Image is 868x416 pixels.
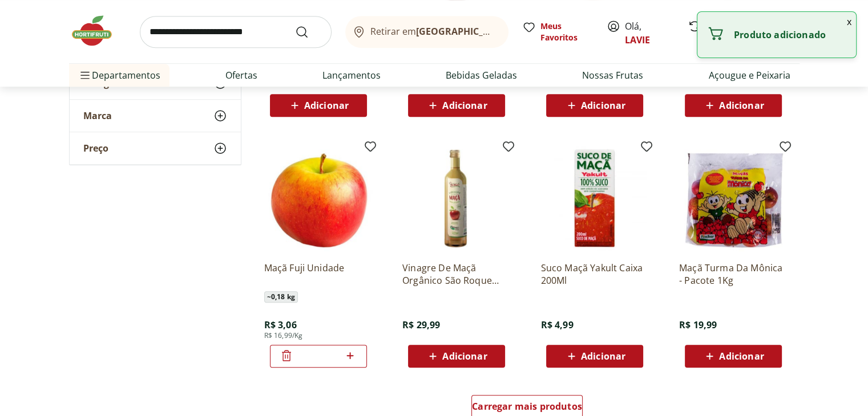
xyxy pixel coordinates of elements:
[679,262,788,287] a: Maçã Turma Da Mônica - Pacote 1Kg
[264,144,373,252] img: Maçã Fuji Unidade
[402,319,440,331] span: R$ 29,99
[546,345,643,368] button: Adicionar
[442,101,487,110] span: Adicionar
[719,352,764,361] span: Adicionar
[70,132,241,164] button: Preço
[83,142,108,154] span: Preço
[295,25,322,39] button: Submit Search
[446,68,517,82] a: Bebidas Geladas
[408,345,505,368] button: Adicionar
[708,68,790,82] a: Açougue e Peixaria
[304,101,349,110] span: Adicionar
[625,34,650,46] a: LAVIE
[679,144,788,252] img: Maçã Turma Da Mônica - Pacote 1Kg
[140,16,332,48] input: search
[270,94,367,117] button: Adicionar
[225,68,257,82] a: Ofertas
[442,352,487,361] span: Adicionar
[402,144,511,252] img: Vinagre De Maçã Orgânico São Roque 500Ml
[370,26,496,36] span: Retirar em
[540,262,649,287] a: Suco Maçã Yakult Caixa 200Ml
[540,319,573,331] span: R$ 4,99
[322,68,381,82] a: Lançamentos
[719,101,764,110] span: Adicionar
[70,100,241,132] button: Marca
[581,101,625,110] span: Adicionar
[402,262,511,287] a: Vinagre De Maçã Orgânico São Roque 500Ml
[522,21,593,43] a: Meus Favoritos
[625,19,676,47] span: Olá,
[685,94,782,117] button: Adicionar
[408,94,505,117] button: Adicionar
[83,110,112,121] span: Marca
[264,291,298,303] span: ~ 0,18 kg
[69,14,126,48] img: Hortifruti
[540,21,593,43] span: Meus Favoritos
[264,262,373,287] a: Maçã Fuji Unidade
[546,94,643,117] button: Adicionar
[734,29,847,40] p: Produto adicionado
[472,402,582,411] span: Carregar mais produtos
[264,331,303,340] span: R$ 16,99/Kg
[842,12,856,31] button: Fechar notificação
[581,352,625,361] span: Adicionar
[685,345,782,368] button: Adicionar
[78,62,92,89] button: Menu
[679,319,717,331] span: R$ 19,99
[582,68,643,82] a: Nossas Frutas
[345,16,508,48] button: Retirar em[GEOGRAPHIC_DATA]/[GEOGRAPHIC_DATA]
[78,62,160,89] span: Departamentos
[540,144,649,252] img: Suco Maçã Yakult Caixa 200Ml
[264,319,297,331] span: R$ 3,06
[416,25,608,38] b: [GEOGRAPHIC_DATA]/[GEOGRAPHIC_DATA]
